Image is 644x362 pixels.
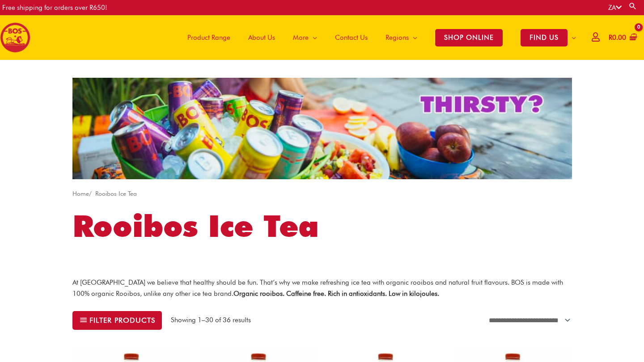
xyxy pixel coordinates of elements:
[187,24,230,51] span: Product Range
[284,15,326,60] a: More
[483,311,572,329] select: Shop order
[172,15,585,60] nav: Site Navigation
[72,190,89,197] a: Home
[521,29,568,46] span: FIND US
[607,28,637,48] a: View Shopping Cart, empty
[72,205,572,247] h1: Rooibos Ice Tea
[609,34,626,42] bdi: 0.00
[335,24,368,51] span: Contact Us
[435,29,503,46] span: SHOP ONLINE
[326,15,377,60] a: Contact Us
[72,78,572,179] img: screenshot
[426,15,512,60] a: SHOP ONLINE
[377,15,426,60] a: Regions
[628,2,637,10] a: Search button
[178,15,239,60] a: Product Range
[233,290,439,298] strong: Organic rooibos. Caffeine free. Rich in antioxidants. Low in kilojoules.
[72,311,162,330] button: Filter products
[239,15,284,60] a: About Us
[171,315,251,325] p: Showing 1–30 of 36 results
[72,277,572,299] p: At [GEOGRAPHIC_DATA] we believe that healthy should be fun. That’s why we make refreshing ice tea...
[72,188,572,199] nav: Breadcrumb
[248,24,275,51] span: About Us
[609,34,612,42] span: R
[89,317,155,324] span: Filter products
[293,24,309,51] span: More
[608,4,622,12] a: ZA
[386,24,409,51] span: Regions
